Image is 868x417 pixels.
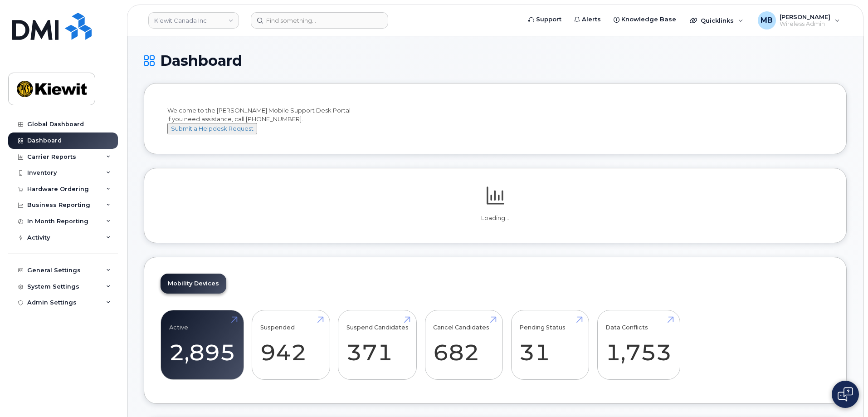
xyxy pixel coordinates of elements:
[144,53,847,69] h1: Dashboard
[260,315,322,375] a: Suspended 942
[167,125,257,132] a: Submit a Helpdesk Request
[161,214,830,222] p: Loading...
[169,315,235,375] a: Active 2,895
[605,315,672,375] a: Data Conflicts 1,753
[161,274,226,294] a: Mobility Devices
[167,106,823,134] div: Welcome to the [PERSON_NAME] Mobile Support Desk Portal If you need assistance, call [PHONE_NUMBER].
[167,123,257,134] button: Submit a Helpdesk Request
[346,315,409,375] a: Suspend Candidates 371
[433,315,494,375] a: Cancel Candidates 682
[838,387,853,402] img: Open chat
[519,315,580,375] a: Pending Status 31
